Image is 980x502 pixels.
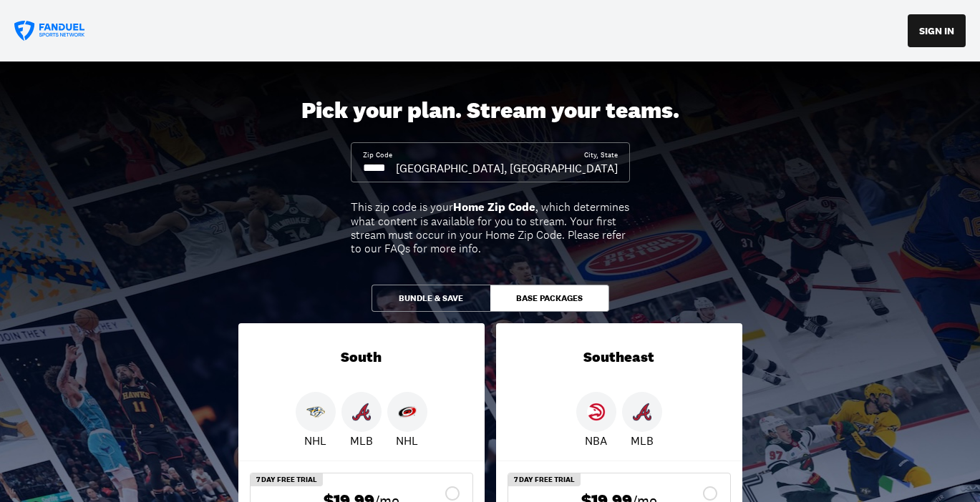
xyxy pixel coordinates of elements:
p: NHL [396,432,418,449]
button: Bundle & Save [372,285,490,312]
div: [GEOGRAPHIC_DATA], [GEOGRAPHIC_DATA] [396,160,618,176]
img: Braves [633,403,651,421]
p: NBA [585,432,607,449]
div: This zip code is your , which determines what content is available for you to stream. Your first ... [351,200,630,255]
button: SIGN IN [908,14,966,47]
p: MLB [350,432,373,449]
div: Zip Code [363,150,392,160]
img: Predators [306,403,325,421]
img: Hawks [587,403,606,421]
p: NHL [304,432,326,449]
div: City, State [584,150,618,160]
img: Hurricanes [398,403,417,421]
div: Pick your plan. Stream your teams. [301,97,679,124]
div: Southeast [496,323,742,392]
button: Base Packages [490,285,609,312]
img: Braves [352,403,371,421]
b: Home Zip Code [453,200,535,215]
div: South [238,323,485,392]
div: 7 Day Free Trial [508,473,581,486]
div: 7 Day Free Trial [251,473,323,486]
p: MLB [631,432,654,449]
